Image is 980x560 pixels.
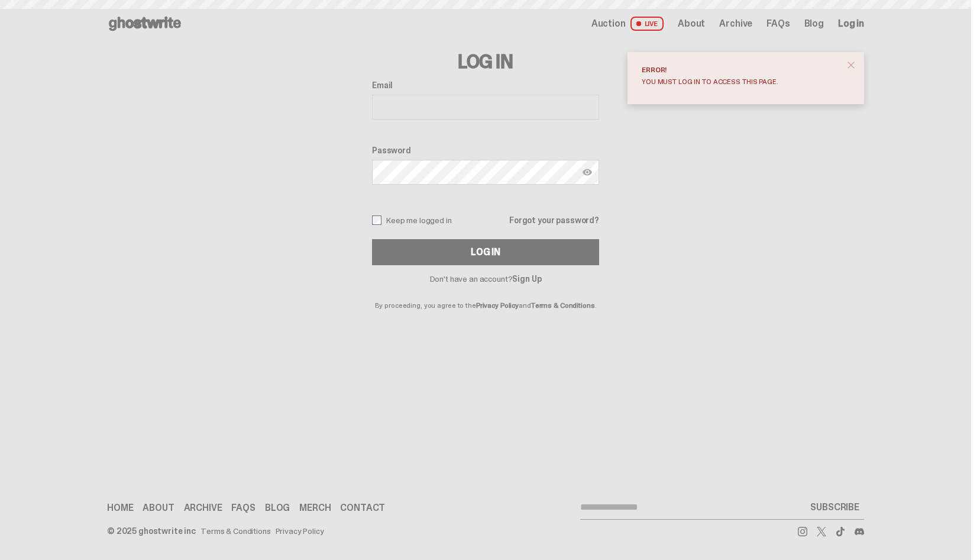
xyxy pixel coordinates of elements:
a: FAQs [766,19,790,28]
a: Home [107,503,133,513]
a: Privacy Policy [276,527,324,535]
a: Privacy Policy [476,301,519,310]
a: Blog [804,19,824,28]
label: Email [372,81,599,90]
a: Archive [719,19,752,28]
a: Blog [265,503,290,513]
a: About [678,19,705,28]
a: Terms & Conditions [200,527,270,535]
div: Error! [642,66,840,73]
a: Sign Up [512,273,541,284]
div: © 2025 ghostwrite inc [107,527,196,535]
div: You must log in to access this page. [642,78,840,85]
img: Show password [583,168,592,177]
a: FAQs [231,503,255,513]
div: Log In [471,247,500,257]
p: By proceeding, you agree to the and . [372,283,599,309]
button: Log In [372,239,599,265]
a: Merch [299,503,331,513]
a: Contact [340,503,385,513]
a: Forgot your password? [509,216,599,224]
span: Auction [591,19,626,28]
span: LIVE [630,17,664,31]
a: Auction LIVE [591,17,664,31]
p: Don't have an account? [372,275,599,283]
a: Terms & Conditions [531,301,595,310]
button: close [840,54,862,76]
button: SUBSCRIBE [806,495,864,519]
a: About [143,503,174,513]
label: Password [372,146,599,155]
h3: Log In [372,52,599,71]
label: Keep me logged in [372,215,452,225]
a: Archive [184,503,222,513]
a: Log in [838,19,864,28]
input: Keep me logged in [372,215,381,225]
